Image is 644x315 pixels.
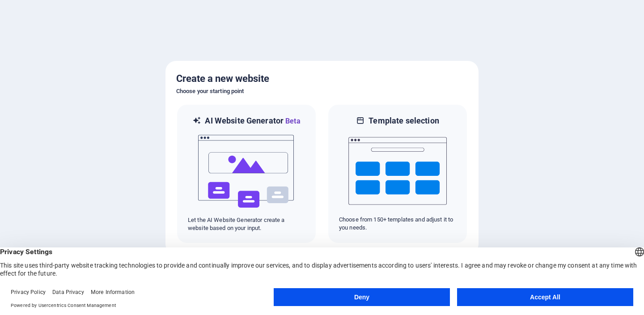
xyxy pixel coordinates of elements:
[188,216,305,232] p: Let the AI Website Generator create a website based on your input.
[197,127,296,216] img: ai
[339,216,456,232] p: Choose from 150+ templates and adjust it to you needs.
[369,115,439,126] h6: Template selection
[284,117,301,125] span: Beta
[327,104,468,244] div: Template selectionChoose from 150+ templates and adjust it to you needs.
[176,72,468,86] h5: Create a new website
[205,115,300,127] h6: AI Website Generator
[176,86,468,97] h6: Choose your starting point
[176,104,317,244] div: AI Website GeneratorBetaaiLet the AI Website Generator create a website based on your input.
